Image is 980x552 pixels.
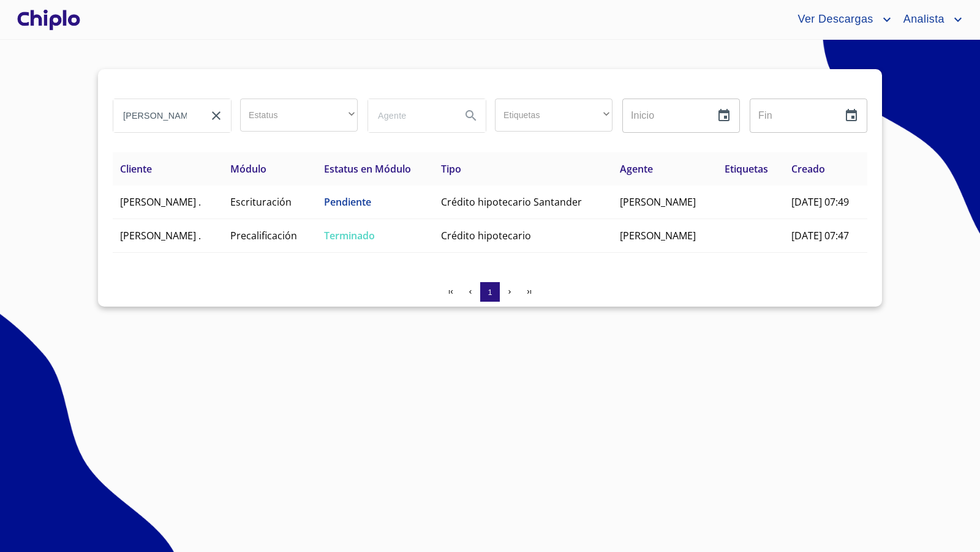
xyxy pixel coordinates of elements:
span: Crédito hipotecario Santander [441,195,582,209]
span: Cliente [120,162,152,176]
span: Pendiente [324,195,371,209]
span: [PERSON_NAME] . [120,195,201,209]
button: clear input [202,101,231,130]
span: [PERSON_NAME] [620,229,696,242]
button: account of current user [788,10,894,29]
span: Crédito hipotecario [441,229,531,242]
span: Tipo [441,162,461,176]
span: [PERSON_NAME] . [120,229,201,242]
span: Ver Descargas [788,10,879,29]
span: Escrituración [230,195,292,209]
button: 1 [480,282,500,302]
span: Agente [620,162,653,176]
span: [DATE] 07:49 [791,195,849,209]
div: ​ [495,99,612,132]
span: Analista [894,10,951,29]
button: account of current user [894,10,965,29]
span: [PERSON_NAME] [620,195,696,209]
div: ​ [240,99,358,132]
span: Estatus en Módulo [324,162,411,176]
button: Search [456,101,486,130]
span: Módulo [230,162,266,176]
span: Precalificación [230,229,297,242]
span: Etiquetas [725,162,768,176]
input: search [113,99,197,132]
span: Terminado [324,229,375,242]
span: [DATE] 07:47 [791,229,849,242]
input: search [368,99,451,132]
span: Creado [791,162,825,176]
span: 1 [488,288,492,297]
